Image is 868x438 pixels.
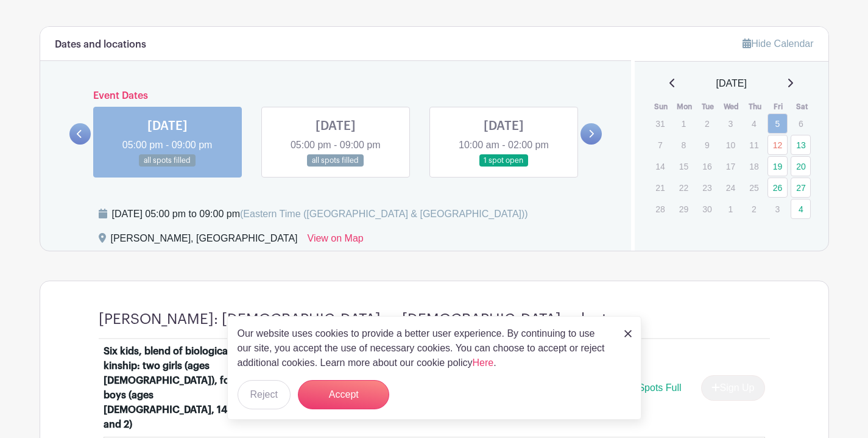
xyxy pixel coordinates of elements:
p: 30 [697,199,717,218]
p: 14 [650,157,670,176]
p: 3 [721,114,741,133]
h4: [PERSON_NAME]: [DEMOGRAPHIC_DATA] or [DEMOGRAPHIC_DATA] volunteers [99,311,637,328]
p: 8 [674,135,694,154]
div: [DATE] 05:00 pm to 09:00 pm [112,207,528,221]
p: 4 [744,114,764,133]
th: Fri [767,101,791,113]
p: 16 [697,157,717,176]
p: 2 [744,199,764,218]
div: Six kids, blend of biological and kinship: two girls (ages [DEMOGRAPHIC_DATA]), four boys (ages [... [104,344,255,432]
a: 13 [791,135,811,155]
a: 27 [791,178,811,198]
p: 1 [674,114,694,133]
p: 21 [650,178,670,197]
p: 17 [721,157,741,176]
p: 23 [697,178,717,197]
span: Spots Full [638,382,681,393]
a: Here [473,357,494,368]
span: (Eastern Time ([GEOGRAPHIC_DATA] & [GEOGRAPHIC_DATA])) [240,209,528,219]
span: [DATE] [716,76,747,91]
button: Accept [298,380,389,409]
h6: Dates and locations [55,39,146,51]
a: 4 [791,199,811,219]
button: Reject [238,380,291,409]
a: 5 [767,113,788,134]
p: 18 [744,157,764,176]
p: 28 [650,199,670,218]
a: 20 [791,156,811,176]
p: 29 [674,199,694,218]
h6: Event Dates [91,90,581,102]
img: close_button-5f87c8562297e5c2d7936805f587ecaba9071eb48480494691a3f1689db116b3.svg [624,330,632,337]
p: 11 [744,135,764,154]
a: 26 [767,178,788,198]
p: 3 [767,199,788,218]
p: 25 [744,178,764,197]
p: 7 [650,135,670,154]
th: Wed [720,101,744,113]
p: 31 [650,114,670,133]
p: 1 [721,199,741,218]
p: 15 [674,157,694,176]
p: 10 [721,135,741,154]
th: Mon [673,101,697,113]
th: Sat [790,101,814,113]
a: 19 [767,156,788,176]
a: 12 [767,135,788,155]
th: Thu [743,101,767,113]
th: Sun [649,101,673,113]
p: 22 [674,178,694,197]
div: [PERSON_NAME], [GEOGRAPHIC_DATA] [111,231,298,251]
p: 6 [791,114,811,133]
th: Tue [696,101,720,113]
a: View on Map [308,231,364,251]
p: 9 [697,135,717,154]
a: Hide Calendar [743,38,813,49]
p: 2 [697,114,717,133]
p: 24 [721,178,741,197]
p: Our website uses cookies to provide a better user experience. By continuing to use our site, you ... [238,326,612,370]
